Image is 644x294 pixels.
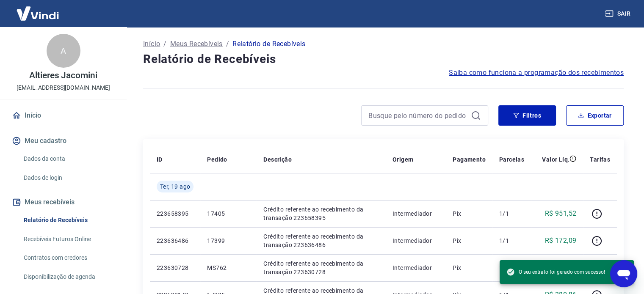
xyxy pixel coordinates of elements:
[453,209,486,218] p: Pix
[263,205,379,222] p: Crédito referente ao recebimento da transação 223658395
[207,236,250,245] p: 17399
[10,106,116,125] a: Início
[392,209,439,218] p: Intermediador
[263,232,379,249] p: Crédito referente ao recebimento da transação 223636486
[47,34,80,68] div: A
[207,264,250,272] p: MS762
[207,155,227,164] p: Pedido
[449,68,624,78] a: Saiba como funciona a programação dos recebimentos
[143,51,624,68] h4: Relatório de Recebíveis
[29,71,97,80] p: Altieres Jacomini
[20,268,116,286] a: Disponibilização de agenda
[498,105,556,126] button: Filtros
[542,155,569,164] p: Valor Líq.
[545,236,577,246] p: R$ 172,09
[157,155,163,164] p: ID
[17,83,110,92] p: [EMAIL_ADDRESS][DOMAIN_NAME]
[566,105,624,126] button: Exportar
[20,169,116,187] a: Dados de login
[263,259,379,276] p: Crédito referente ao recebimento da transação 223630728
[392,264,439,272] p: Intermediador
[163,39,166,49] p: /
[499,264,524,272] p: 1/1
[603,6,634,22] button: Sair
[207,209,250,218] p: 17405
[157,264,193,272] p: 223630728
[20,212,116,229] a: Relatório de Recebíveis
[499,209,524,218] p: 1/1
[170,39,223,49] a: Meus Recebíveis
[20,249,116,267] a: Contratos com credores
[143,39,160,49] a: Início
[10,0,65,26] img: Vindi
[157,236,193,245] p: 223636486
[20,231,116,248] a: Recebíveis Futuros Online
[545,209,577,219] p: R$ 951,52
[392,236,439,245] p: Intermediador
[453,264,486,272] p: Pix
[453,236,486,245] p: Pix
[610,260,637,287] iframe: Botão para abrir a janela de mensagens
[10,132,116,150] button: Meu cadastro
[232,39,305,49] p: Relatório de Recebíveis
[160,182,190,191] span: Ter, 19 ago
[20,150,116,168] a: Dados da conta
[453,155,486,164] p: Pagamento
[263,155,292,164] p: Descrição
[226,39,229,49] p: /
[10,193,116,212] button: Meus recebíveis
[368,109,467,122] input: Busque pelo número do pedido
[506,268,605,276] span: O seu extrato foi gerado com sucesso!
[157,209,193,218] p: 223658395
[590,155,610,164] p: Tarifas
[499,236,524,245] p: 1/1
[499,155,524,164] p: Parcelas
[392,155,413,164] p: Origem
